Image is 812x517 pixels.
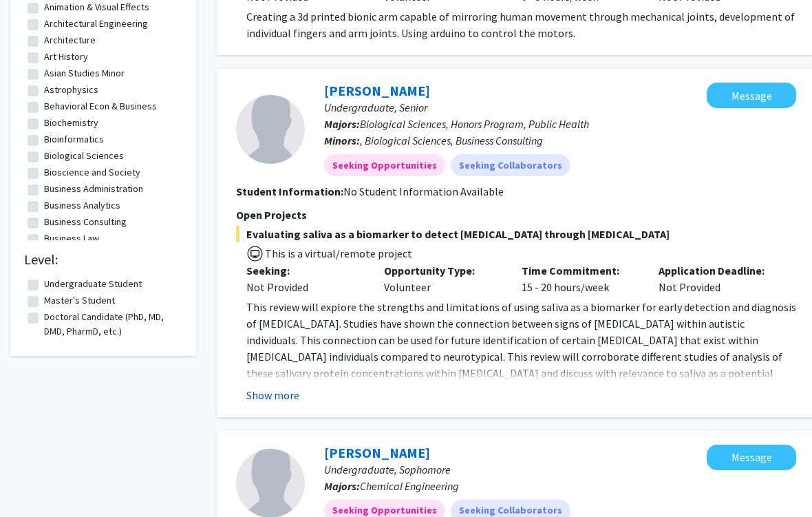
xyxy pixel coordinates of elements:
[246,8,796,41] p: Creating a 3d printed bionic arm capable of mirroring human movement through mechanical joints, d...
[659,262,776,279] p: Application Deadline:
[246,387,299,403] button: Show more
[44,182,143,196] label: Business Administration
[44,66,125,81] label: Asian Studies Minor
[44,310,179,339] label: Doctoral Candidate (PhD, MD, DMD, PharmD, etc.)
[324,154,445,176] mat-chip: Seeking Opportunities
[324,479,360,493] b: Majors:
[44,99,157,114] label: Behavioral Econ & Business
[236,226,796,242] span: Evaluating saliva as a biomarker to detect [MEDICAL_DATA] through [MEDICAL_DATA]
[44,17,148,31] label: Architectural Engineering
[511,262,649,295] div: 15 - 20 hours/week
[44,215,127,229] label: Business Consulting
[44,83,98,97] label: Astrophysics
[451,154,570,176] mat-chip: Seeking Collaborators
[374,262,511,295] div: Volunteer
[44,33,96,48] label: Architecture
[246,279,363,295] div: Not Provided
[324,134,360,147] b: Minors:
[324,82,430,99] a: [PERSON_NAME]
[707,83,796,108] button: Message Sevinch Rakhmonova
[707,445,796,470] button: Message Tolu Omojola
[360,479,459,493] span: Chemical Engineering
[44,277,142,291] label: Undergraduate Student
[236,208,307,222] span: Open Projects
[44,231,99,246] label: Business Law
[44,50,88,64] label: Art History
[324,117,360,131] b: Majors:
[44,198,120,213] label: Business Analytics
[44,293,115,308] label: Master's Student
[246,300,796,446] span: This review will explore the strengths and limitations of using saliva as a biomarker for early d...
[44,165,140,180] label: Bioscience and Society
[522,262,639,279] p: Time Commitment:
[384,262,501,279] p: Opportunity Type:
[324,101,427,114] span: Undergraduate, Senior
[360,134,543,147] span: , Biological Sciences, Business Consulting
[44,132,104,147] label: Bioinformatics
[24,251,182,268] h2: Level:
[264,246,412,260] span: This is a virtual/remote project
[10,455,58,507] iframe: Chat
[44,116,98,130] label: Biochemistry
[343,184,504,198] span: No Student Information Available
[360,117,589,131] span: Biological Sciences, Honors Program, Public Health
[648,262,786,295] div: Not Provided
[236,184,343,198] b: Student Information:
[324,444,430,461] a: [PERSON_NAME]
[246,262,363,279] p: Seeking:
[324,463,451,476] span: Undergraduate, Sophomore
[44,149,124,163] label: Biological Sciences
